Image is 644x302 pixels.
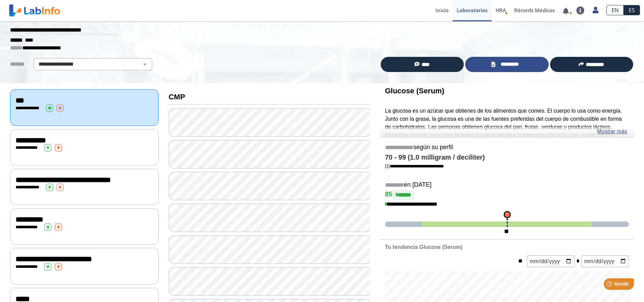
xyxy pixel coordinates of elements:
[606,5,624,15] a: EN
[385,144,629,152] h5: según su perfil
[581,255,629,267] input: mm/dd/yyyy
[385,190,629,200] h4: 85
[169,93,185,101] b: CMP
[385,154,629,162] h4: 70 - 99 (1.0 milligram / deciliter)
[624,5,640,15] a: ES
[385,107,629,156] p: La glucosa es un azúcar que obtienes de los alimentos que comes. El cuerpo lo usa como energía. J...
[584,276,637,295] iframe: Help widget launcher
[597,127,627,136] a: Mostrar más
[527,255,574,267] input: mm/dd/yyyy
[385,244,462,250] b: Tu tendencia Glucose (Serum)
[385,181,629,189] h5: en [DATE]
[496,7,506,14] span: HRA
[385,87,445,95] b: Glucose (Serum)
[385,163,444,168] a: [1]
